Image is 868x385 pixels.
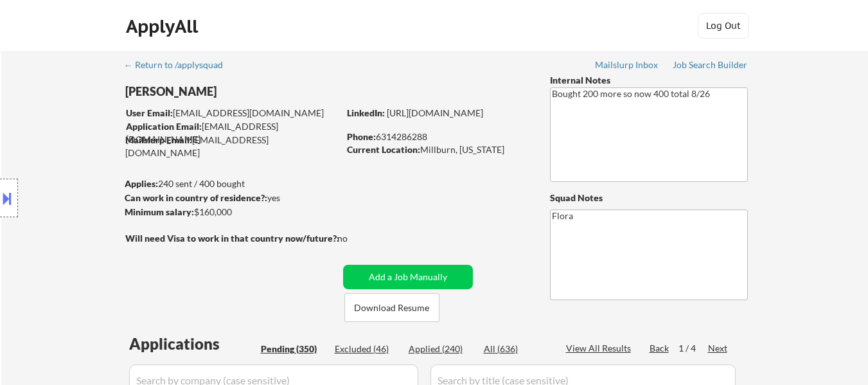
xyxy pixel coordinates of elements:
div: 6314286288 [347,130,529,143]
div: [EMAIL_ADDRESS][DOMAIN_NAME] [126,120,339,145]
div: Job Search Builder [673,60,748,69]
button: Add a Job Manually [343,265,473,289]
div: [EMAIL_ADDRESS][DOMAIN_NAME] [125,134,339,159]
div: 240 sent / 400 bought [125,177,339,190]
div: Mailslurp Inbox [595,60,659,69]
button: Log Out [698,13,749,39]
div: ← Return to /applysquad [124,60,235,69]
div: Pending (350) [261,343,325,355]
div: [PERSON_NAME] [125,84,389,100]
div: 1 / 4 [678,342,708,355]
div: Applications [129,336,256,352]
a: ← Return to /applysquad [124,60,235,73]
div: All (636) [484,343,548,355]
div: Internal Notes [550,74,748,87]
div: Back [650,342,670,355]
a: Job Search Builder [673,60,748,73]
div: $160,000 [125,206,339,219]
div: Squad Notes [550,192,748,204]
div: Excluded (46) [335,343,399,355]
button: Download Resume [344,293,439,322]
div: no [337,232,374,245]
strong: Current Location: [347,144,420,155]
strong: Phone: [347,131,376,142]
div: Millburn, [US_STATE] [347,143,529,156]
a: Mailslurp Inbox [595,60,659,73]
div: Applied (240) [409,343,473,355]
div: View All Results [566,342,635,355]
div: Next [708,342,729,355]
strong: LinkedIn: [347,107,385,118]
div: [EMAIL_ADDRESS][DOMAIN_NAME] [126,107,339,120]
strong: Will need Visa to work in that country now/future?: [125,233,339,244]
a: [URL][DOMAIN_NAME] [387,107,483,118]
div: ApplyAll [126,15,202,37]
